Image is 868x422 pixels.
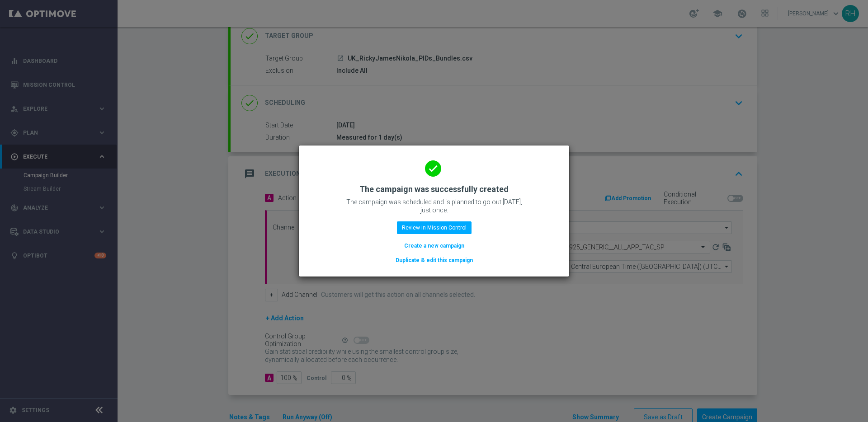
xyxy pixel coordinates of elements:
button: Duplicate & edit this campaign [395,255,474,265]
button: Review in Mission Control [397,221,472,234]
h2: The campaign was successfully created [359,184,509,195]
button: Create a new campaign [403,241,465,251]
i: done [425,160,441,177]
p: The campaign was scheduled and is planned to go out [DATE], just once. [344,198,524,214]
